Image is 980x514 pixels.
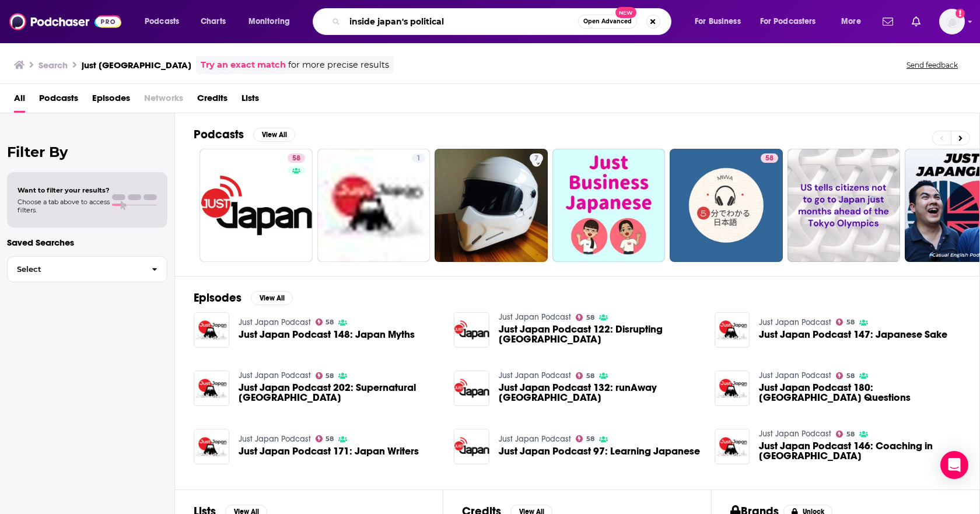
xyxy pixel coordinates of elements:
[324,8,682,35] div: Search podcasts, credits, & more...
[194,370,229,406] a: Just Japan Podcast 202: Supernatural Japan
[499,370,571,380] a: Just Japan Podcast
[759,370,831,380] a: Just Japan Podcast
[615,7,636,18] span: New
[499,434,571,444] a: Just Japan Podcast
[145,13,179,30] span: Podcasts
[454,312,489,348] img: Just Japan Podcast 122: Disrupting Japan
[239,370,311,380] a: Just Japan Podcast
[454,370,489,406] img: Just Japan Podcast 132: runAway Japan
[759,330,947,340] span: Just Japan Podcast 147: Japanese Sake
[251,291,293,305] button: View All
[586,315,594,320] span: 58
[39,89,78,113] a: Podcasts
[239,330,415,340] span: Just Japan Podcast 148: Japan Myths
[144,89,183,113] span: Networks
[939,9,965,34] span: Logged in as mhoward2306
[325,436,334,442] span: 58
[583,19,632,25] span: Open Advanced
[939,9,965,34] img: User Profile
[136,12,194,31] button: open menu
[578,15,637,29] button: Open AdvancedNew
[761,153,778,163] a: 58
[759,317,831,327] a: Just Japan Podcast
[836,431,855,438] a: 58
[201,58,286,72] a: Try an exact match
[197,89,228,113] a: Credits
[759,441,961,461] a: Just Japan Podcast 146: Coaching in Japan
[576,372,594,379] a: 58
[759,441,961,461] span: Just Japan Podcast 146: Coaching in [GEOGRAPHIC_DATA]
[7,144,167,160] h2: Filter By
[253,128,295,142] button: View All
[836,319,855,326] a: 58
[499,383,701,403] a: Just Japan Podcast 132: runAway Japan
[194,312,229,348] img: Just Japan Podcast 148: Japan Myths
[586,373,594,379] span: 58
[670,149,783,262] a: 58
[239,317,311,327] a: Just Japan Podcast
[8,265,142,273] span: Select
[454,429,489,464] a: Just Japan Podcast 97: Learning Japanese
[194,127,295,142] a: PodcastsView All
[92,89,130,113] a: Episodes
[499,324,701,344] span: Just Japan Podcast 122: Disrupting [GEOGRAPHIC_DATA]
[760,13,816,30] span: For Podcasters
[841,13,861,30] span: More
[715,312,750,348] img: Just Japan Podcast 147: Japanese Sake
[836,372,855,379] a: 58
[687,12,755,31] button: open menu
[9,11,121,33] img: Podchaser - Follow, Share and Rate Podcasts
[846,432,855,437] span: 58
[249,13,290,30] span: Monitoring
[940,451,968,479] div: Open Intercom Messenger
[939,9,965,34] button: Show profile menu
[240,12,305,31] button: open menu
[14,89,25,113] a: All
[833,12,876,31] button: open menu
[7,256,167,282] button: Select
[499,446,700,456] span: Just Japan Podcast 97: Learning Japanese
[499,383,701,403] span: Just Japan Podcast 132: runAway [GEOGRAPHIC_DATA]
[715,429,750,464] img: Just Japan Podcast 146: Coaching in Japan
[194,291,242,305] h2: Episodes
[239,383,440,403] a: Just Japan Podcast 202: Supernatural Japan
[846,373,855,379] span: 58
[759,383,961,403] span: Just Japan Podcast 180: [GEOGRAPHIC_DATA] Questions
[194,429,229,464] img: Just Japan Podcast 171: Japan Writers
[715,370,750,406] img: Just Japan Podcast 180: Japan Questions
[576,435,594,442] a: 58
[765,153,773,165] span: 58
[416,153,421,165] span: 1
[345,12,578,31] input: Search podcasts, credits, & more...
[242,89,259,113] a: Lists
[499,324,701,344] a: Just Japan Podcast 122: Disrupting Japan
[878,12,898,32] a: Show notifications dropdown
[956,9,965,18] svg: Add a profile image
[907,12,925,32] a: Show notifications dropdown
[317,149,430,262] a: 1
[530,153,543,163] a: 7
[82,60,191,71] h3: just [GEOGRAPHIC_DATA]
[695,13,741,30] span: For Business
[292,153,300,165] span: 58
[316,372,334,379] a: 58
[752,12,833,31] button: open menu
[903,60,961,70] button: Send feedback
[193,12,233,31] a: Charts
[38,60,68,71] h3: Search
[194,291,293,305] a: EpisodesView All
[239,446,419,456] span: Just Japan Podcast 171: Japan Writers
[325,320,334,325] span: 58
[194,127,244,142] h2: Podcasts
[759,383,961,403] a: Just Japan Podcast 180: Japan Questions
[412,153,425,163] a: 1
